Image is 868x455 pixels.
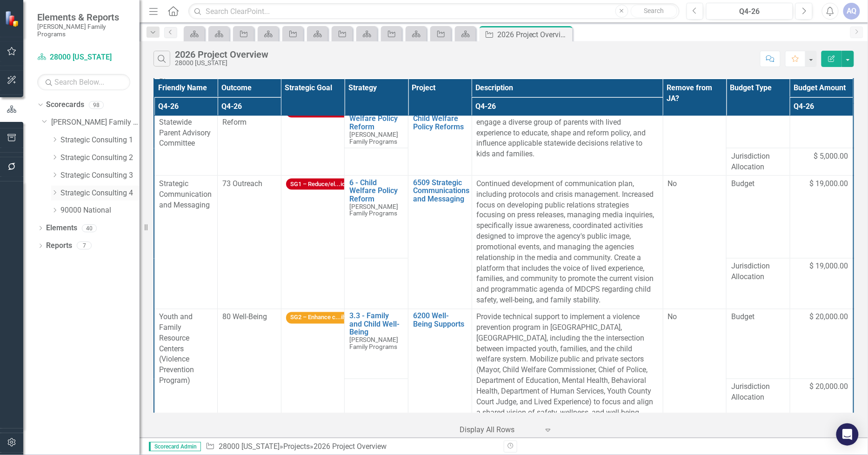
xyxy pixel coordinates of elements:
[790,148,854,176] td: Double-Click to Edit
[37,12,130,23] span: Elements & Reports
[349,203,398,217] span: [PERSON_NAME] Family Programs
[668,179,677,188] span: No
[218,309,281,422] td: Double-Click to Edit
[46,241,72,251] a: Reports
[60,153,140,163] a: Strategic Consulting 2
[175,60,268,67] div: 28000 [US_STATE]
[60,135,140,146] a: Strategic Consulting 1
[727,103,790,148] td: Double-Click to Edit
[46,223,77,234] a: Elements
[286,179,353,190] span: SG1 – Reduce/el...ion
[89,101,104,109] div: 98
[349,107,403,131] a: 6 - Child Welfare Policy Reform
[218,103,281,175] td: Double-Click to Edit
[219,442,280,451] a: 28000 [US_STATE]
[154,175,218,309] td: Double-Click to Edit
[810,261,848,272] span: $ 19,000.00
[472,175,663,309] td: Double-Click to Edit
[175,49,268,60] div: 2026 Project Overview
[472,103,663,175] td: Double-Click to Edit
[82,224,97,232] div: 40
[37,74,130,90] input: Search Below...
[727,259,790,309] td: Double-Click to Edit
[663,309,727,422] td: Double-Click to Edit
[222,107,261,127] span: 74 Systems Reform
[810,382,848,393] span: $ 20,000.00
[413,312,467,328] a: 6200 Well-Being Supports
[727,175,790,258] td: Double-Click to Edit
[281,175,345,309] td: Double-Click to Edit
[60,188,140,199] a: Strategic Consulting 4
[345,103,408,148] td: Double-Click to Edit Right Click for Context Menu
[349,336,398,351] span: [PERSON_NAME] Family Programs
[349,131,398,145] span: [PERSON_NAME] Family Programs
[790,379,854,422] td: Double-Click to Edit
[727,379,790,422] td: Double-Click to Edit
[283,442,310,451] a: Projects
[731,151,785,173] span: Jurisdiction Allocation
[843,3,860,20] button: AQ
[206,442,497,452] div: » »
[663,175,727,309] td: Double-Click to Edit
[731,382,785,403] span: Jurisdiction Allocation
[790,259,854,309] td: Double-Click to Edit
[631,5,677,18] button: Search
[814,151,848,162] span: $ 5,000.00
[159,179,212,209] span: Strategic Communication and Messaging
[349,179,403,203] a: 6 - Child Welfare Policy Reform
[790,309,854,379] td: Double-Click to Edit
[709,6,790,17] div: Q4-26
[790,175,854,258] td: Double-Click to Edit
[644,7,664,14] span: Search
[731,179,785,189] span: Budget
[77,242,92,250] div: 7
[727,309,790,379] td: Double-Click to Edit
[46,100,84,110] a: Scorecards
[51,117,140,128] a: [PERSON_NAME] Family Programs
[810,179,848,189] span: $ 19,000.00
[286,312,351,324] span: SG2 – Enhance c...ily
[706,3,793,20] button: Q4-26
[37,23,130,38] small: [PERSON_NAME] Family Programs
[477,179,658,306] p: Continued development of communication plan, including protocols and crisis management. Increased...
[836,423,859,446] div: Open Intercom Messenger
[222,179,262,188] span: 73 Outreach
[413,179,469,203] a: 6509 Strategic Communications and Messaging
[790,103,854,148] td: Double-Click to Edit
[281,309,345,422] td: Double-Click to Edit
[477,107,658,160] p: Parent advisory committee for MDCPS designed to engage a diverse group of parents with lived expe...
[188,3,679,20] input: Search ClearPoint...
[668,313,677,321] span: No
[663,103,727,175] td: Double-Click to Edit
[314,442,387,451] div: 2026 Project Overview
[218,175,281,309] td: Double-Click to Edit
[810,312,848,323] span: $ 20,000.00
[60,205,140,216] a: 90000 National
[345,309,408,379] td: Double-Click to Edit Right Click for Context Menu
[477,312,658,418] p: Provide technical support to implement a violence prevention program in [GEOGRAPHIC_DATA], [GEOGR...
[5,10,21,27] img: ClearPoint Strategy
[727,148,790,176] td: Double-Click to Edit
[731,261,785,283] span: Jurisdiction Allocation
[497,29,570,40] div: 2026 Project Overview
[37,52,130,63] a: 28000 [US_STATE]
[281,103,345,175] td: Double-Click to Edit
[149,442,201,451] span: Scorecard Admin
[154,103,218,175] td: Double-Click to Edit
[408,309,472,422] td: Double-Click to Edit Right Click for Context Menu
[413,107,467,131] a: 6501 State Child Welfare Policy Reforms
[408,175,472,309] td: Double-Click to Edit Right Click for Context Menu
[731,312,785,323] span: Budget
[159,313,194,385] span: Youth and Family Resource Centers (Violence Prevention Program)
[345,175,408,258] td: Double-Click to Edit Right Click for Context Menu
[349,312,403,337] a: 3.3 - Family and Child Well-Being
[408,103,472,175] td: Double-Click to Edit Right Click for Context Menu
[222,313,267,321] span: 80 Well-Being
[60,170,140,181] a: Strategic Consulting 3
[472,309,663,422] td: Double-Click to Edit
[154,309,218,422] td: Double-Click to Edit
